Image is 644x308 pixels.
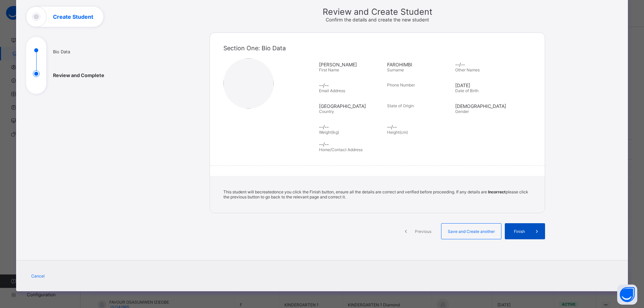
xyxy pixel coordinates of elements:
[387,124,452,130] span: --/--
[617,285,637,305] button: Open asap
[414,229,432,234] span: Previous
[455,67,480,72] span: Other Names
[319,62,384,67] span: [PERSON_NAME]
[319,67,339,72] span: First Name
[53,14,93,19] h1: Create Student
[319,147,363,152] span: Home/Contact Address
[223,45,286,52] span: Section One: Bio Data
[31,273,45,279] span: Cancel
[510,229,529,234] span: Finish
[319,124,384,130] span: --/--
[455,82,520,88] span: [DATE]
[319,103,384,109] span: [GEOGRAPHIC_DATA]
[387,82,415,87] span: Phone Number
[387,67,404,72] span: Surname
[319,82,384,88] span: --/--
[455,109,469,114] span: Gender
[319,130,339,135] span: Weight(kg)
[455,103,520,109] span: [DEMOGRAPHIC_DATA]
[319,141,535,147] span: --/--
[223,189,528,199] span: This student will be created once you click the Finish button, ensure all the details are correct...
[387,103,414,108] span: State of Origin
[319,109,334,114] span: Country
[455,88,479,93] span: Date of Birth
[387,62,452,67] span: FAROHIMBI
[387,130,408,135] span: Height(cm)
[210,7,545,17] span: Review and Create Student
[446,229,496,234] span: Save and Create another
[488,189,506,194] b: Incorrect
[326,17,429,22] span: Confirm the details and create the new student
[455,62,520,67] span: --/--
[319,88,345,93] span: Email Address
